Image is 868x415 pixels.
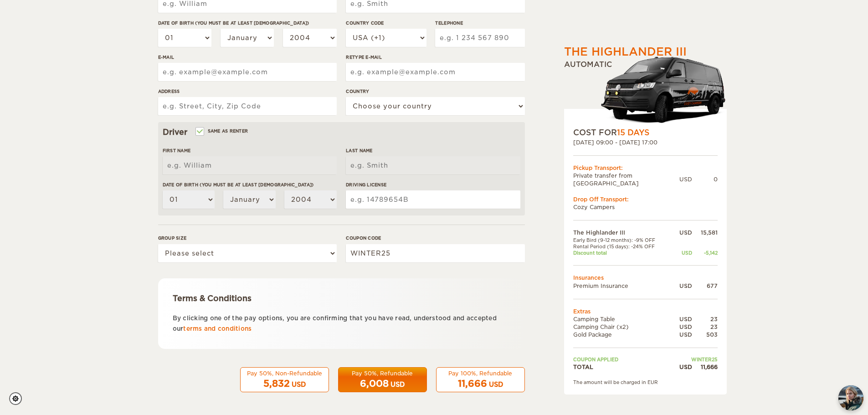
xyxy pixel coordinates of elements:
span: 6,008 [360,378,389,389]
div: USD [672,282,692,290]
button: Pay 100%, Refundable 11,666 USD [436,367,525,393]
div: Automatic [564,60,727,127]
img: stor-langur-4.png [601,52,727,127]
div: USD [390,380,405,389]
td: Private transfer from [GEOGRAPHIC_DATA] [573,172,679,187]
div: USD [672,229,692,236]
td: The Highlander III [573,229,672,236]
td: Rental Period (15 days): -24% OFF [573,243,672,250]
div: USD [679,175,692,183]
div: [DATE] 09:00 - [DATE] 17:00 [573,138,718,146]
span: 5,832 [263,378,290,389]
div: 503 [692,331,718,338]
div: The amount will be charged in EUR [573,379,718,385]
label: Group size [158,235,337,241]
div: Pay 50%, Non-Refundable [246,369,323,377]
label: First Name [163,147,337,154]
div: 677 [692,282,718,290]
label: Address [158,88,337,95]
td: Discount total [573,250,672,256]
div: USD [672,250,692,256]
label: Country [346,88,524,95]
td: Insurances [573,274,718,282]
input: e.g. Smith [346,156,520,174]
div: USD [672,323,692,331]
div: The Highlander III [564,44,687,60]
div: USD [672,363,692,371]
label: Retype E-mail [346,54,524,61]
label: E-mail [158,54,337,61]
div: USD [672,315,692,323]
button: chat-button [838,385,863,410]
label: Country Code [346,20,426,26]
p: By clicking one of the pay options, you are confirming that you have read, understood and accepte... [173,313,510,334]
label: Driving License [346,181,520,188]
img: Freyja at Cozy Campers [838,385,863,410]
td: Camping Table [573,315,672,323]
div: Pay 100%, Refundable [442,369,519,377]
a: terms and conditions [183,325,252,332]
td: WINTER25 [672,356,718,363]
div: 15,581 [692,229,718,236]
label: Telephone [435,20,524,26]
button: Pay 50%, Non-Refundable 5,832 USD [240,367,329,393]
button: Pay 50%, Refundable 6,008 USD [338,367,427,393]
div: USD [489,380,503,389]
div: Pickup Transport: [573,164,718,172]
td: Early Bird (9-12 months): -9% OFF [573,237,672,243]
td: Premium Insurance [573,282,672,290]
div: Pay 50%, Refundable [344,369,421,377]
div: COST FOR [573,127,718,138]
span: 11,666 [458,378,487,389]
div: Driver [163,127,520,138]
input: e.g. 14789654B [346,190,520,209]
div: 0 [692,175,718,183]
input: e.g. example@example.com [158,63,337,81]
input: e.g. 1 234 567 890 [435,29,524,47]
div: USD [292,380,306,389]
label: Date of birth (You must be at least [DEMOGRAPHIC_DATA]) [158,20,337,26]
div: 11,666 [692,363,718,371]
td: Gold Package [573,331,672,338]
input: e.g. example@example.com [346,63,524,81]
td: Coupon applied [573,356,672,363]
div: USD [672,331,692,338]
td: TOTAL [573,363,672,371]
td: Extras [573,307,718,315]
label: Same as renter [196,127,248,135]
label: Date of birth (You must be at least [DEMOGRAPHIC_DATA]) [163,181,337,188]
input: e.g. Street, City, Zip Code [158,97,337,115]
a: Cookie settings [9,392,28,405]
div: Drop Off Transport: [573,195,718,203]
div: Terms & Conditions [173,293,510,304]
input: Same as renter [196,129,202,135]
td: Camping Chair (x2) [573,323,672,331]
div: 23 [692,315,718,323]
span: 15 Days [617,128,649,137]
label: Coupon code [346,235,524,241]
label: Last Name [346,147,520,154]
div: -5,142 [692,250,718,256]
input: e.g. William [163,156,337,174]
div: 23 [692,323,718,331]
td: Cozy Campers [573,203,718,211]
